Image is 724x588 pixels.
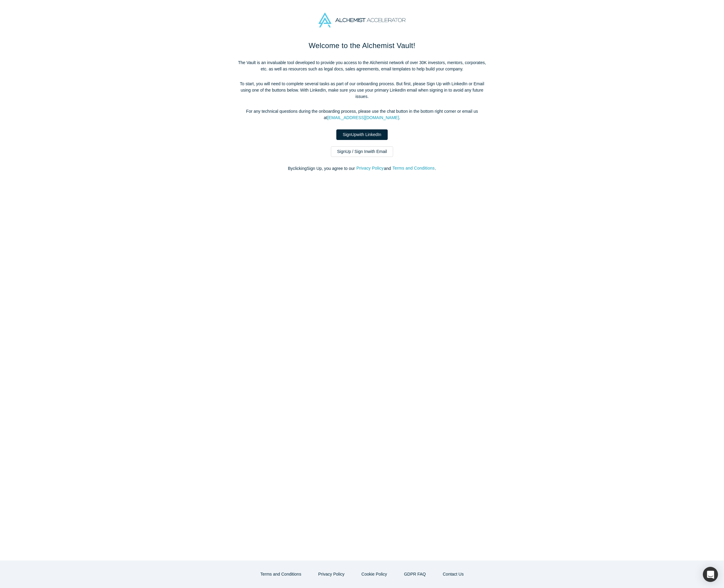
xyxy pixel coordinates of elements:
p: For any technical questions during the onboarding process, please use the chat button in the bott... [235,108,489,121]
a: GDPR FAQ [398,569,432,580]
button: Privacy Policy [356,165,384,172]
img: Alchemist Accelerator Logo [318,13,406,28]
p: The Vault is an invaluable tool developed to provide you access to the Alchemist network of over ... [235,60,489,72]
button: Privacy Policy [312,569,351,580]
a: [EMAIL_ADDRESS][DOMAIN_NAME] [327,115,399,120]
button: Contact Us [436,569,470,580]
button: Cookie Policy [355,569,393,580]
a: SignUp / Sign Inwith Email [331,146,393,157]
a: SignUpwith LinkedIn [336,129,388,140]
button: Terms and Conditions [392,165,435,172]
button: Terms and Conditions [254,569,308,580]
p: By clicking Sign Up , you agree to our and . [235,165,489,172]
h1: Welcome to the Alchemist Vault! [235,40,489,51]
p: To start, you will need to complete several tasks as part of our onboarding process. But first, p... [235,81,489,100]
